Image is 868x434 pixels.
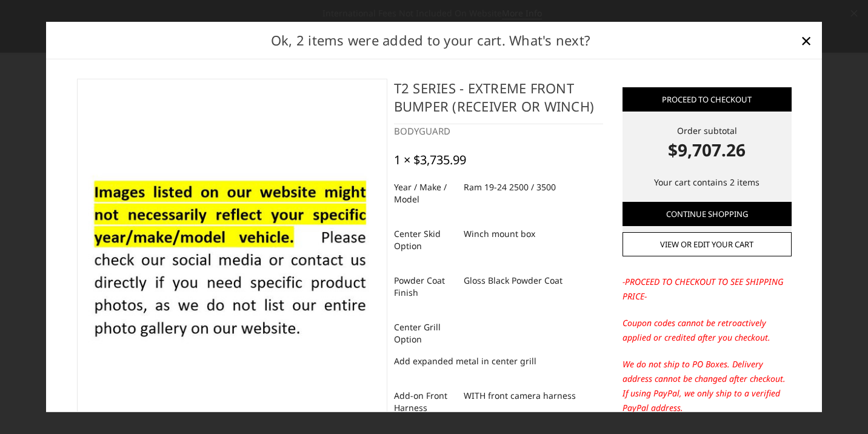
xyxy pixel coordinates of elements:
div: Order subtotal [623,124,792,162]
a: Close [796,30,816,50]
strong: $9,707.26 [623,136,792,162]
img: T2 Series - Extreme Front Bumper (receiver or winch) [84,159,381,361]
p: Your cart contains 2 items [623,175,792,189]
a: View or edit your cart [623,232,792,256]
a: Continue Shopping [623,201,792,225]
dt: Center Grill Option [394,316,455,350]
p: We do not ship to PO Boxes. Delivery address cannot be changed after checkout. If using PayPal, w... [623,357,792,415]
p: -PROCEED TO CHECKOUT TO SEE SHIPPING PRICE- [623,275,792,304]
dd: Winch mount box [464,223,535,245]
div: BODYGUARD [394,124,603,138]
h4: T2 Series - Extreme Front Bumper (receiver or winch) [394,78,603,124]
a: Proceed to checkout [623,87,792,111]
dt: Center Skid Option [394,223,455,257]
dt: Year / Make / Model [394,176,455,210]
dd: Ram 19-24 2500 / 3500 [464,176,556,198]
dd: Add expanded metal in center grill [394,350,536,372]
span: × [801,27,812,53]
dd: WITH front camera harness [464,385,576,407]
dt: Add-on Front Harness [394,385,455,419]
dt: Powder Coat Finish [394,270,455,304]
h2: Ok, 2 items were added to your cart. What's next? [65,30,796,50]
dd: Gloss Black Powder Coat [464,270,563,292]
div: 1 × $3,735.99 [394,153,466,167]
p: Coupon codes cannot be retroactively applied or credited after you checkout. [623,316,792,345]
